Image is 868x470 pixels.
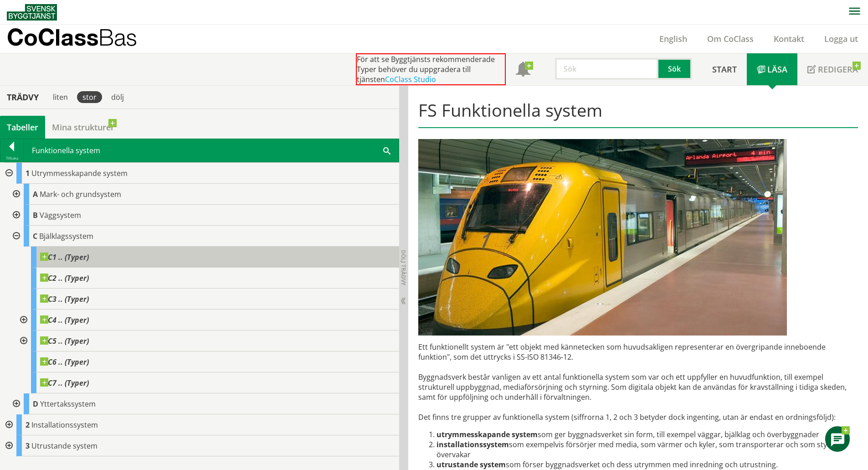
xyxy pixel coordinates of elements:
[26,441,30,451] span: 3
[747,53,797,85] a: Läsa
[555,58,658,80] input: Sök
[658,58,692,80] button: Sök
[77,91,102,103] div: stor
[40,336,89,346] span: C5 .. (Typer)
[33,399,38,409] span: D
[649,33,697,44] a: English
[7,393,399,414] div: Gå till informationssidan för CoClass Studio
[7,205,399,226] div: Gå till informationssidan för CoClass Studio
[40,294,89,304] span: C3 .. (Typer)
[356,53,506,85] div: För att se Byggtjänsts rekommenderade Typer behöver du uppgradera till tjänsten
[40,210,81,220] span: Väggsystem
[418,139,787,336] img: arlanda-express-2.jpg
[31,441,98,451] span: Utrustande system
[47,91,73,103] div: liten
[7,4,57,21] img: Svensk Byggtjänst
[2,92,44,102] div: Trädvy
[31,420,98,430] span: Installationssystem
[31,168,128,178] span: Utrymmesskapande system
[15,289,399,310] div: Gå till informationssidan för CoClass Studio
[818,64,858,75] span: Redigera
[437,429,858,439] li: som ger byggnadsverket sin form, till exempel väggar, bjälklag och överbyggnader
[0,155,23,162] div: Tillbaka
[40,357,89,367] span: C6 .. (Typer)
[437,429,538,439] strong: utrymmesskapande system
[106,91,129,103] div: dölj
[40,315,89,325] span: C4 .. (Typer)
[418,100,858,128] h1: FS Funktionella system
[400,250,407,285] span: Dölj trädvy
[702,53,747,85] a: Start
[7,25,157,53] a: CoClassBas
[764,33,814,44] a: Kontakt
[7,226,399,393] div: Gå till informationssidan för CoClass Studio
[15,372,399,393] div: Gå till informationssidan för CoClass Studio
[814,33,868,44] a: Logga ut
[33,210,38,220] span: B
[26,420,30,430] span: 2
[15,268,399,289] div: Gå till informationssidan för CoClass Studio
[24,139,399,162] div: Funktionella system
[45,116,121,139] a: Mina strukturer
[797,53,868,85] a: Redigera
[33,189,38,199] span: A
[15,247,399,268] div: Gå till informationssidan för CoClass Studio
[39,231,93,241] span: Bjälklagssystem
[7,32,137,42] p: CoClass
[40,189,121,199] span: Mark- och grundsystem
[98,24,137,51] span: Bas
[15,351,399,372] div: Gå till informationssidan för CoClass Studio
[7,184,399,205] div: Gå till informationssidan för CoClass Studio
[15,310,399,331] div: Gå till informationssidan för CoClass Studio
[40,378,89,387] span: C7 .. (Typer)
[33,231,37,241] span: C
[516,63,530,77] span: Notifikationer
[383,145,390,155] span: Sök i tabellen
[385,74,436,84] a: CoClass Studio
[15,331,399,351] div: Gå till informationssidan för CoClass Studio
[40,274,89,283] span: C2 .. (Typer)
[40,253,89,262] span: C1 .. (Typer)
[437,439,509,449] strong: installationssystem
[697,33,764,44] a: Om CoClass
[437,439,858,460] li: som exempelvis försörjer med media, som värmer och kyler, som trans­porterar och som styr och öve...
[712,64,737,75] span: Start
[437,460,858,470] li: som förser byggnadsverket och dess utrymmen med inredning och utrustning.
[26,168,30,178] span: 1
[767,64,787,75] span: Läsa
[40,399,96,409] span: Yttertakssystem
[437,460,506,470] strong: utrustande system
